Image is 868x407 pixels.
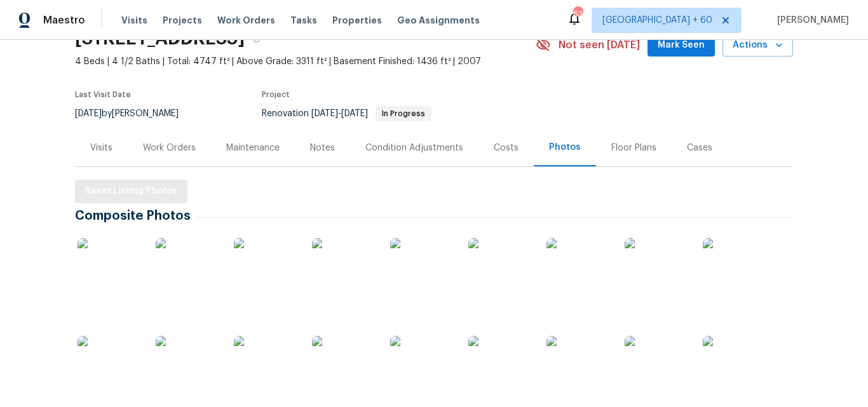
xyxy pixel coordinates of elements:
[75,32,245,45] h2: [STREET_ADDRESS]
[226,142,280,154] div: Maintenance
[341,109,368,118] span: [DATE]
[43,14,85,27] span: Maestro
[85,183,177,199] span: Reset Listing Photos
[75,109,102,118] span: [DATE]
[143,142,196,154] div: Work Orders
[549,141,581,154] div: Photos
[377,110,430,117] span: In Progress
[365,142,463,154] div: Condition Adjustments
[722,34,793,57] button: Actions
[262,91,290,98] span: Project
[332,14,382,27] span: Properties
[75,91,131,98] span: Last Visit Date
[311,109,338,118] span: [DATE]
[397,14,480,27] span: Geo Assignments
[573,8,582,20] div: 636
[311,109,368,118] span: -
[217,14,275,27] span: Work Orders
[290,16,317,25] span: Tasks
[648,34,715,57] button: Mark Seen
[687,142,712,154] div: Cases
[75,180,187,203] button: Reset Listing Photos
[559,39,640,51] span: Not seen [DATE]
[602,14,712,27] span: [GEOGRAPHIC_DATA] + 60
[121,14,147,27] span: Visits
[75,106,194,121] div: by [PERSON_NAME]
[733,37,783,53] span: Actions
[262,109,431,118] span: Renovation
[75,55,536,68] span: 4 Beds | 4 1/2 Baths | Total: 4747 ft² | Above Grade: 3311 ft² | Basement Finished: 1436 ft² | 2007
[310,142,335,154] div: Notes
[611,142,656,154] div: Floor Plans
[75,210,197,222] span: Composite Photos
[90,142,112,154] div: Visits
[163,14,202,27] span: Projects
[658,37,705,53] span: Mark Seen
[494,142,519,154] div: Costs
[772,14,849,27] span: [PERSON_NAME]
